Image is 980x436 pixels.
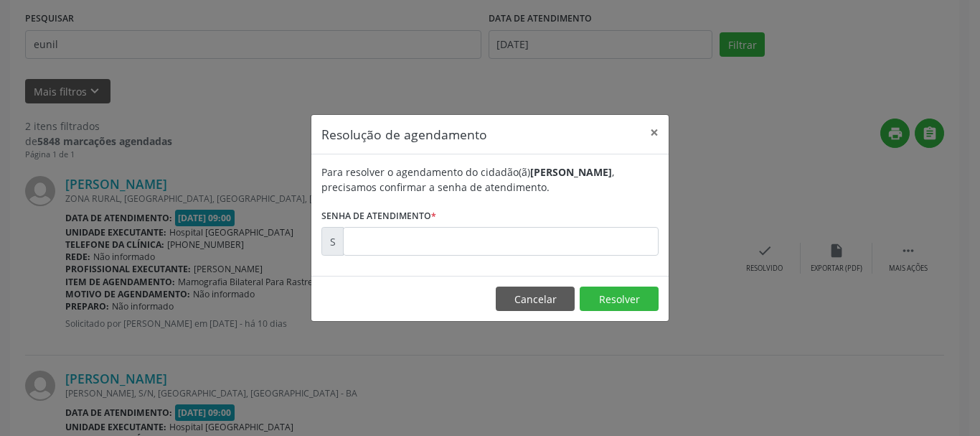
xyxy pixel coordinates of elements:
[640,115,669,150] button: Close
[580,287,659,311] button: Resolver
[321,125,487,144] h5: Resolução de agendamento
[496,287,575,311] button: Cancelar
[321,164,659,195] div: Para resolver o agendamento do cidadão(ã) , precisamos confirmar a senha de atendimento.
[321,227,344,256] div: S
[321,205,436,227] label: Senha de atendimento
[530,165,612,179] b: [PERSON_NAME]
